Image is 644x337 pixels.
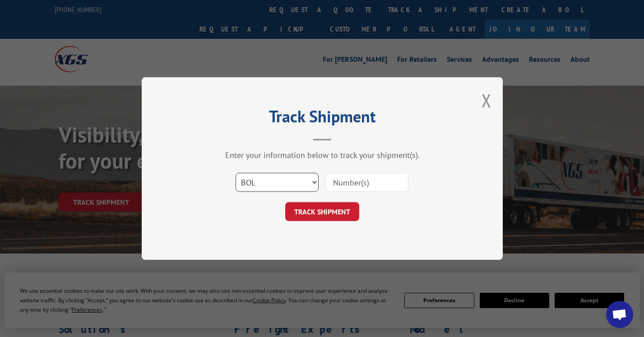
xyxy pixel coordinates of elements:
div: Enter your information below to track your shipment(s). [187,150,458,160]
h2: Track Shipment [187,110,458,127]
button: Close modal [482,88,491,112]
button: TRACK SHIPMENT [285,202,359,221]
input: Number(s) [325,173,408,192]
div: Open chat [606,301,633,328]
